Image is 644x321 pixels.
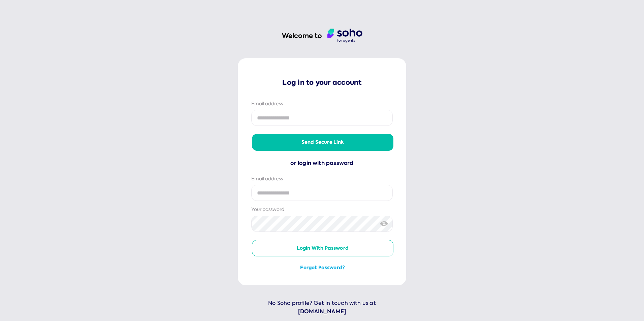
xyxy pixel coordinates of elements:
div: Email address [251,176,393,182]
button: Login with password [252,240,393,257]
div: Email address [251,101,393,107]
div: Your password [251,206,393,213]
img: agent logo [327,29,362,43]
h1: Welcome to [282,31,322,40]
img: eye-crossed.svg [380,220,388,227]
p: No Soho profile? Get in touch with us at [238,299,406,316]
button: Forgot password? [252,264,393,271]
button: Send secure link [252,134,393,151]
div: or login with password [251,159,393,168]
a: [DOMAIN_NAME] [238,307,406,316]
p: Log in to your account [251,78,393,87]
